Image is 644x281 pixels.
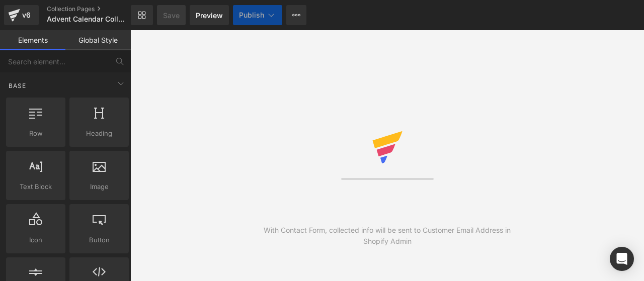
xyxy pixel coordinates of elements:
div: Open Intercom Messenger [610,247,634,271]
span: Advent Calendar Collection [47,15,128,23]
a: New Library [131,5,153,25]
div: With Contact Form, collected info will be sent to Customer Email Address in Shopify Admin [259,225,516,247]
div: v6 [20,9,33,22]
span: Text Block [9,181,62,192]
span: Icon [9,235,62,245]
a: Global Style [65,30,131,50]
a: Preview [190,5,229,25]
span: Publish [239,11,264,19]
a: Collection Pages [47,5,147,13]
span: Base [8,81,27,90]
span: Save [163,10,180,21]
button: More [286,5,306,25]
span: Heading [72,128,126,139]
a: v6 [4,5,39,25]
span: Image [72,181,126,192]
button: Publish [233,5,282,25]
span: Preview [196,10,223,21]
span: Button [72,235,126,245]
span: Row [9,128,62,139]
